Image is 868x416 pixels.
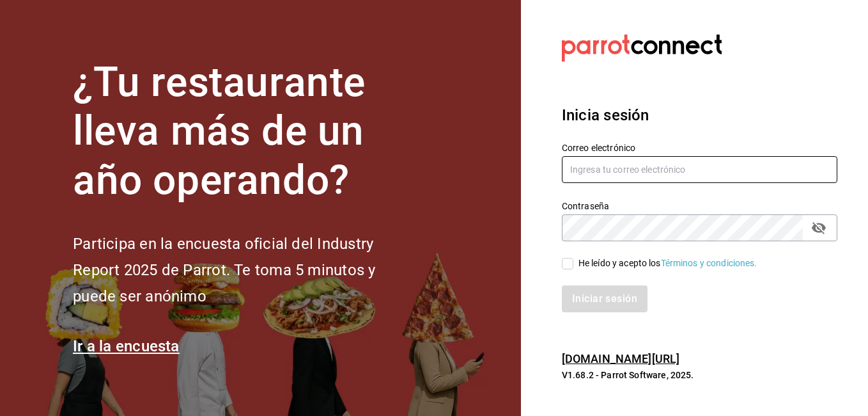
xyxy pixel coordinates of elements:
[562,104,837,127] h3: Inicia sesión
[808,217,830,239] button: passwordField
[73,58,418,205] h1: ¿Tu restaurante lleva más de un año operando?
[73,337,180,355] a: Ir a la encuesta
[562,156,837,183] input: Ingresa tu correo electrónico
[562,369,837,381] p: V1.68.2 - Parrot Software, 2025.
[562,143,837,152] label: Correo electrónico
[562,201,837,210] label: Contraseña
[578,257,757,270] div: He leído y acepto los
[73,231,418,309] h2: Participa en la encuesta oficial del Industry Report 2025 de Parrot. Te toma 5 minutos y puede se...
[562,352,679,365] a: [DOMAIN_NAME][URL]
[661,258,757,268] a: Términos y condiciones.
